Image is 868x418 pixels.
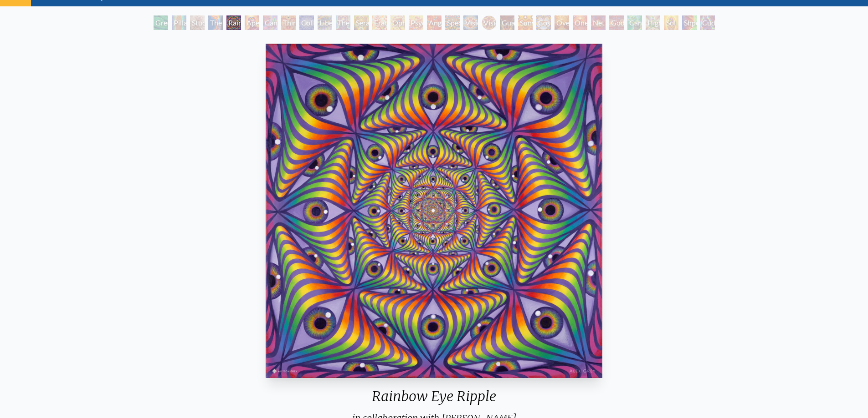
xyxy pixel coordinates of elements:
[445,15,460,30] div: Spectral Lotus
[664,15,678,30] div: Sol Invictus
[609,15,624,30] div: Godself
[682,15,697,30] div: Shpongled
[500,15,514,30] div: Guardian of Infinite Vision
[354,15,369,30] div: Seraphic Transport Docking on the Third Eye
[266,44,603,378] img: Rainbow-Eye-Ripple-2019-Alex-Grey-Allyson-Grey-watermarked.jpeg
[482,15,496,30] div: Vision Crystal Tondo
[463,15,478,30] div: Vision Crystal
[591,15,606,30] div: Net of Being
[409,15,423,30] div: Psychomicrograph of a Fractal Paisley Cherub Feather Tip
[518,15,533,30] div: Sunyata
[627,15,642,30] div: Cannafist
[336,15,350,30] div: The Seer
[299,15,314,30] div: Collective Vision
[245,15,259,30] div: Aperture
[318,15,332,30] div: Liberation Through Seeing
[700,15,715,30] div: Cuddle
[190,15,205,30] div: Study for the Great Turn
[646,15,660,30] div: Higher Vision
[226,15,241,30] div: Rainbow Eye Ripple
[427,15,442,30] div: Angel Skin
[208,15,223,30] div: The Torch
[536,15,551,30] div: Cosmic Elf
[154,15,168,30] div: Green Hand
[172,15,186,30] div: Pillar of Awareness
[390,15,405,30] div: Ophanic Eyelash
[372,15,387,30] div: Fractal Eyes
[555,15,569,30] div: Oversoul
[573,15,587,30] div: One
[281,15,296,30] div: Third Eye Tears of Joy
[262,388,606,412] div: Rainbow Eye Ripple
[263,15,277,30] div: Cannabis Sutra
